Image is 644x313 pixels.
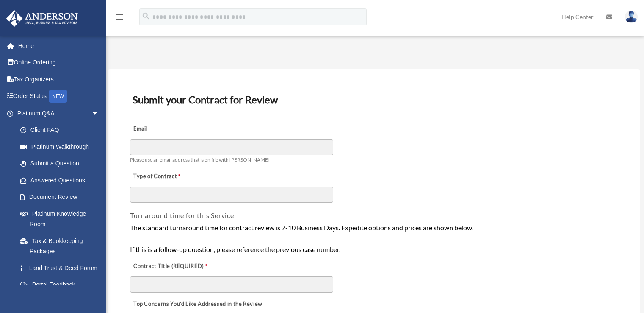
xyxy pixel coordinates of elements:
[130,298,265,310] label: Top Concerns You’d Like Addressed in the Review
[625,11,638,23] img: User Pic
[6,71,112,88] a: Tax Organizers
[4,10,80,27] img: Anderson Advisors Platinum Portal
[12,277,112,293] a: Portal Feedback
[130,123,215,135] label: Email
[12,138,112,155] a: Platinum Walkthrough
[12,205,112,232] a: Platinum Knowledge Room
[12,232,112,260] a: Tax & Bookkeeping Packages
[12,122,112,139] a: Client FAQ
[130,222,618,255] div: The standard turnaround time for contract review is 7-10 Business Days. Expedite options and pric...
[12,260,112,277] a: Land Trust & Deed Forum
[91,105,108,122] span: arrow_drop_down
[12,172,112,189] a: Answered Questions
[130,260,215,272] label: Contract Title (REQUIRED)
[129,91,619,109] h3: Submit your Contract for Review
[12,189,108,206] a: Document Review
[49,90,67,103] div: NEW
[6,37,112,54] a: Home
[12,155,112,172] a: Submit a Question
[6,105,112,122] a: Platinum Q&Aarrow_drop_down
[114,15,124,22] a: menu
[130,171,215,183] label: Type of Contract
[114,12,124,22] i: menu
[141,11,151,21] i: search
[130,211,236,219] span: Turnaround time for this Service:
[6,88,112,105] a: Order StatusNEW
[6,54,112,71] a: Online Ordering
[130,156,270,163] span: Please use an email address that is on file with [PERSON_NAME]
